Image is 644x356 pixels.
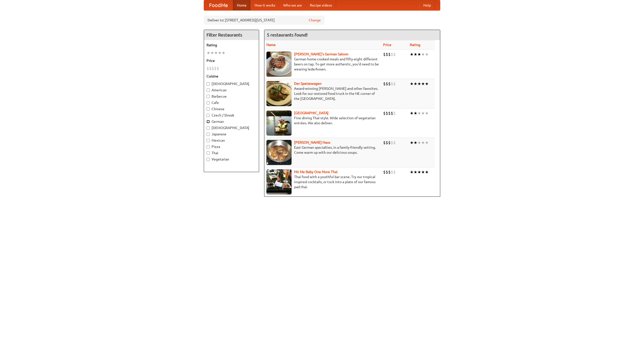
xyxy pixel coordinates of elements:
img: satay.jpg [266,110,292,136]
b: [PERSON_NAME]'s German Saloon [294,52,348,56]
label: Mexican [207,138,256,143]
a: [GEOGRAPHIC_DATA] [294,111,329,115]
input: [DEMOGRAPHIC_DATA] [207,126,210,130]
p: Fine dining Thai-style. Wide selection of vegetarian entrées. We also deliver. [266,115,379,126]
li: $ [383,110,386,116]
li: ★ [417,140,421,145]
li: $ [386,140,388,145]
a: FoodMe [204,0,233,10]
p: East German specialties, in a family-friendly setting. Come warm up with our delicious soups. [266,145,379,155]
li: $ [388,140,391,145]
li: $ [393,169,396,175]
p: Award-winning [PERSON_NAME] and other favorites. Look for our restored food truck in the NE corne... [266,86,379,101]
a: Home [233,0,251,10]
li: $ [386,52,388,57]
li: $ [388,110,391,116]
li: ★ [414,52,417,57]
li: $ [217,66,219,71]
li: $ [386,169,388,175]
li: ★ [210,50,214,56]
a: Hit Me Baby One More Thai [294,170,338,174]
input: Japanese [207,133,210,136]
li: $ [393,140,396,145]
li: ★ [425,169,429,175]
li: $ [209,66,212,71]
a: Rating [410,43,420,47]
input: Thai [207,151,210,155]
a: Change [309,18,321,23]
input: [DEMOGRAPHIC_DATA] [207,82,210,86]
li: ★ [421,169,425,175]
label: Czech / Slovak [207,113,256,118]
input: American [207,89,210,92]
li: ★ [414,169,417,175]
li: ★ [214,50,218,56]
a: Der Speisewagen [294,82,321,86]
h5: Rating [207,43,256,48]
img: speisewagen.jpg [266,81,292,106]
a: [PERSON_NAME] Haus [294,140,330,144]
li: $ [391,169,393,175]
li: ★ [417,169,421,175]
li: $ [391,140,393,145]
input: Mexican [207,139,210,142]
a: Name [266,43,276,47]
p: Thai food with a youthful bar scene. Try our tropical inspired cocktails, or tuck into a plate of... [266,174,379,189]
label: Chinese [207,106,256,111]
a: Who we are [279,0,306,10]
ng-pluralize: 5 restaurants found! [267,32,308,37]
div: Deliver to: [STREET_ADDRESS][US_STATE] [204,16,325,25]
li: $ [388,81,391,87]
li: $ [391,110,393,116]
label: American [207,88,256,93]
li: ★ [417,52,421,57]
li: ★ [410,140,414,145]
label: German [207,119,256,124]
label: [DEMOGRAPHIC_DATA] [207,81,256,86]
input: Cafe [207,101,210,104]
li: ★ [410,110,414,116]
li: $ [383,140,386,145]
li: ★ [218,50,222,56]
label: Vegetarian [207,157,256,162]
li: $ [391,52,393,57]
label: Cafe [207,100,256,105]
li: ★ [222,50,225,56]
li: $ [388,52,391,57]
li: $ [383,81,386,87]
li: ★ [421,52,425,57]
input: Barbecue [207,95,210,98]
li: ★ [425,140,429,145]
li: ★ [425,81,429,87]
img: esthers.jpg [266,52,292,77]
li: ★ [421,81,425,87]
input: Pizza [207,145,210,148]
input: Czech / Slovak [207,114,210,117]
h4: Filter Restaurants [204,30,259,40]
li: $ [214,66,217,71]
input: Chinese [207,107,210,111]
li: ★ [425,52,429,57]
img: kohlhaus.jpg [266,140,292,165]
li: $ [207,66,209,71]
label: Thai [207,150,256,155]
li: $ [393,81,396,87]
li: ★ [414,110,417,116]
a: Price [383,43,391,47]
h5: Price [207,58,256,63]
li: ★ [410,81,414,87]
a: Help [419,0,435,10]
li: ★ [421,140,425,145]
input: Vegetarian [207,158,210,161]
li: ★ [414,140,417,145]
h5: Cuisine [207,74,256,79]
li: ★ [414,81,417,87]
li: ★ [207,50,210,56]
a: How it works [251,0,279,10]
li: ★ [417,81,421,87]
label: Pizza [207,144,256,149]
li: $ [388,169,391,175]
li: $ [212,66,214,71]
